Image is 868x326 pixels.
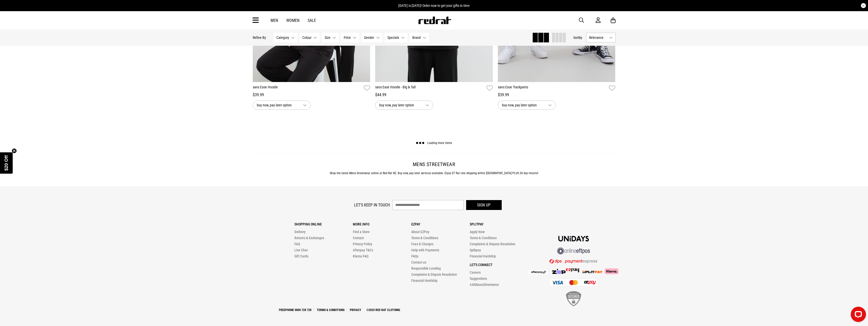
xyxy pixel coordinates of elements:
img: Unidays [558,236,589,241]
a: Fees & Charges [411,242,433,246]
div: $44.99 [375,92,493,98]
a: #AllAboutStreetwear [470,283,499,287]
p: More Info [353,222,411,226]
a: Financial Hardship [411,279,437,283]
p: Splitpay [470,222,528,226]
a: Freephone 0800 728 728 [277,308,314,312]
h2: Mens Streetwear [253,161,616,167]
a: Find a Store [353,230,370,234]
a: Gift Cards [294,254,308,258]
p: Let's Connect [470,263,528,267]
img: SSL [566,291,581,306]
p: Shop the latest Mens Streetwear online at Red Rat NZ. Buy now, pay later services available. Enjo... [253,171,616,175]
a: FAQs [411,254,418,258]
label: Let's keep in touch [354,203,390,207]
button: buy now, pay later option [375,101,433,110]
img: DPS [549,259,598,264]
a: Klarna FAQ [353,254,368,258]
img: Klarna [603,268,619,274]
span: Category [276,36,289,40]
img: Cards [549,279,598,286]
button: Sign up [466,200,502,210]
a: ©2025 Red Rat Clothing [364,308,402,312]
a: Apply Now [470,230,485,234]
span: Loading more items [427,141,452,145]
button: buy now, pay later option [498,101,556,110]
a: Live Chat [294,248,308,252]
a: Complaints & Dispute Resolution [411,272,457,276]
div: $39.99 [498,92,616,98]
a: sans Ease Trackpants [498,85,607,92]
a: Privacy Policy [353,242,372,246]
a: Afterpay T&Cs [353,248,373,252]
iframe: LiveChat chat widget [847,305,868,326]
a: About EZPay [411,230,429,234]
p: Refine By [253,36,266,40]
a: Careers [470,270,481,274]
a: Men [271,18,278,23]
img: Splitpay [566,268,579,272]
span: Relevance [589,36,607,40]
button: Category [274,33,297,42]
button: Brand [409,33,429,42]
a: Terms & Conditions [315,308,347,312]
span: Price [344,36,351,40]
button: Sortby [573,35,582,41]
button: buy now, pay later option [253,101,311,110]
img: online eftpos [557,248,590,254]
span: Gender [364,36,374,40]
span: [DATE] is [DATE]! Order now to get your gifts in time [398,4,470,8]
button: Gender [361,33,383,42]
img: Zip [552,269,566,274]
a: Responsible Lending [411,266,441,270]
a: sans Ease Hoodie [253,85,362,92]
span: Brand [412,36,421,40]
a: Terms & Conditions [411,236,438,240]
button: Specials [385,33,407,42]
span: buy now, pay later option [379,102,421,108]
button: Close teaser [12,148,17,153]
a: FAQ [294,242,300,246]
a: Delivery [294,230,306,234]
img: Afterpay [528,270,549,274]
span: Colour [302,36,311,40]
span: buy now, pay later option [502,102,544,108]
a: Complaints & Dispute Resolution [470,242,515,246]
img: Redrat logo [418,17,451,24]
a: Help with Payments [411,248,439,252]
a: Returns & Exchanges [294,236,324,240]
a: Contact us [411,260,426,264]
span: buy now, pay later option [257,102,299,108]
p: Ezpay [411,222,470,226]
a: Sale [308,18,316,23]
button: Relevance [586,33,616,42]
p: Shopping Online [294,222,353,226]
span: Specials [387,36,399,40]
a: Contact [353,236,364,240]
a: Financial Hardship [470,254,496,258]
a: Terms & Conditions [470,236,497,240]
button: Size [322,33,339,42]
a: Suggestions [470,276,487,281]
img: Splitpay [582,271,603,273]
a: Splitpay [470,248,481,252]
span: $20 Off [4,155,9,171]
a: Women [286,18,299,23]
button: Colour [299,33,320,42]
span: by [579,36,582,40]
button: Price [341,33,359,42]
a: Privacy [348,308,363,312]
a: sans Ease Hoodie - Big & Tall [375,85,484,92]
span: Size [325,36,330,40]
div: $39.99 [253,92,370,98]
